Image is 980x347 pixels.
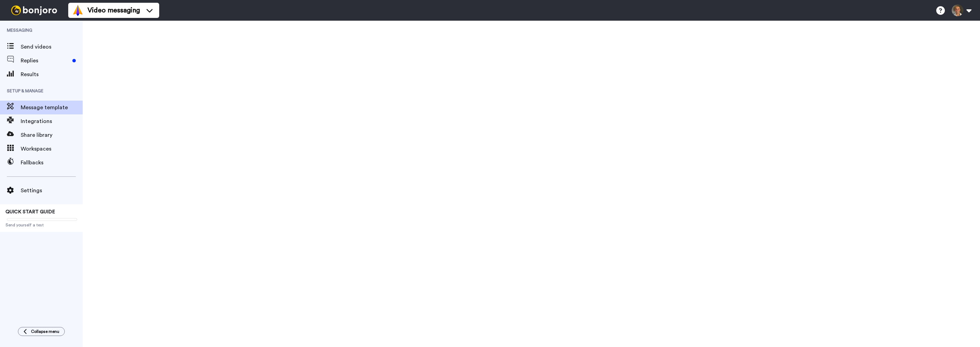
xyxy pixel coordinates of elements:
[8,6,60,15] img: bj-logo-header-white.svg
[21,70,83,79] span: Results
[18,327,65,336] button: Collapse menu
[6,210,55,214] span: QUICK START GUIDE
[21,186,83,195] span: Settings
[21,159,83,167] span: Fallbacks
[31,329,59,334] span: Collapse menu
[21,131,83,139] span: Share library
[72,5,83,16] img: vm-color.svg
[21,57,70,65] span: Replies
[6,222,77,228] span: Send yourself a test
[21,117,83,125] span: Integrations
[21,145,83,153] span: Workspaces
[21,43,83,51] span: Send videos
[88,6,140,15] span: Video messaging
[21,103,83,112] span: Message template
